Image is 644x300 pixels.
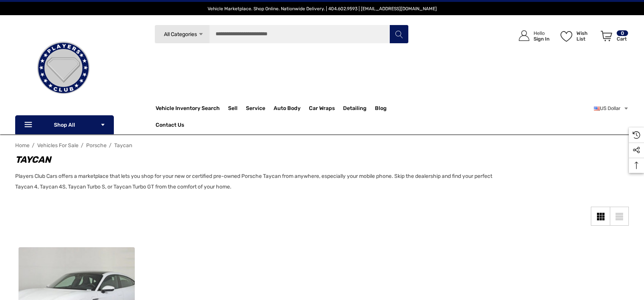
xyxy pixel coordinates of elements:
a: Sign in [510,23,553,49]
svg: Icon Arrow Down [100,122,105,127]
svg: Review Your Cart [601,31,612,41]
p: Cart [617,36,628,42]
svg: Top [629,162,644,169]
p: Players Club Cars offers a marketplace that lets you shop for your new or certified pre-owned Por... [15,171,504,192]
p: 0 [617,30,628,36]
span: All Categories [164,31,197,38]
h1: Taycan [15,153,504,166]
p: Sign In [534,36,550,42]
svg: Recently Viewed [633,131,640,139]
a: Cart with 0 items [597,23,629,52]
span: Auto Body [274,105,301,113]
a: Contact Us [156,122,184,130]
nav: Breadcrumb [15,139,629,152]
a: USD [594,101,629,116]
span: Sell [228,105,238,113]
p: Wish List [576,30,597,42]
p: Shop All [15,115,114,134]
span: Service [246,105,265,113]
img: Players Club | Cars For Sale [25,30,101,106]
a: Porsche [86,142,107,149]
svg: Icon Line [24,121,35,129]
svg: Wish List [561,31,572,42]
a: Auto Body [274,101,309,116]
a: Vehicle Inventory Search [156,105,220,113]
svg: Icon Arrow Down [198,31,204,37]
a: List View [610,207,629,226]
span: Vehicle Marketplace. Shop Online. Nationwide Delivery. | 404.602.9593 | [EMAIL_ADDRESS][DOMAIN_NAME] [208,6,437,11]
a: Home [15,142,30,149]
a: Vehicles For Sale [37,142,79,149]
a: Detailing [343,101,375,116]
p: Hello [534,30,550,36]
a: All Categories Icon Arrow Down Icon Arrow Up [154,25,209,44]
button: Search [389,25,408,44]
a: Car Wraps [309,101,343,116]
a: Service [246,101,274,116]
a: Grid View [591,207,610,226]
span: Car Wraps [309,105,335,113]
a: Sell [228,101,246,116]
svg: Icon User Account [519,30,529,41]
a: Blog [375,105,387,113]
svg: Social Media [633,146,640,154]
a: Taycan [114,142,132,149]
a: Wish List Wish List [557,23,597,49]
span: Detailing [343,105,367,113]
